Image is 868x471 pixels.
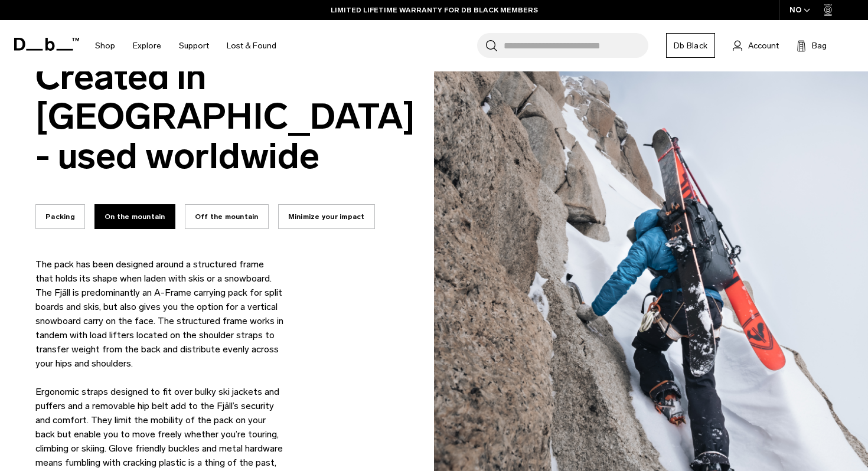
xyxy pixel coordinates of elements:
a: Account [733,38,779,53]
button: Minimize your impact [278,204,375,229]
a: LIMITED LIFETIME WARRANTY FOR DB BLACK MEMBERS [331,5,538,15]
button: Bag [797,38,827,53]
a: Explore [133,25,161,67]
button: Packing [35,204,85,229]
a: Db Black [666,33,715,58]
button: Off the mountain [185,204,269,229]
a: Support [179,25,209,67]
a: Shop [95,25,115,67]
a: Lost & Found [227,25,276,67]
span: Account [748,40,779,52]
p: The pack has been designed around a structured frame that holds its shape when laden with skis or... [35,257,283,371]
button: On the mountain [94,204,175,229]
nav: Main Navigation [86,20,285,71]
h2: Created in [GEOGRAPHIC_DATA] - used worldwide [35,57,415,176]
span: Bag [812,40,827,52]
